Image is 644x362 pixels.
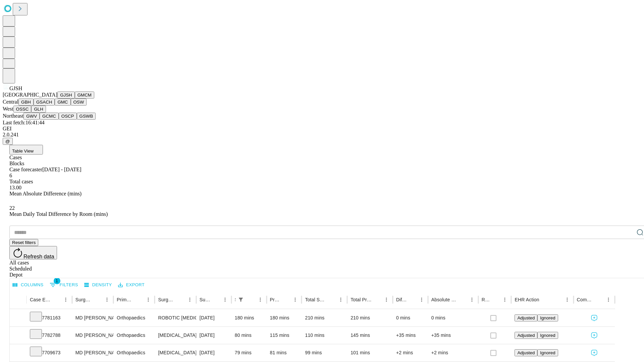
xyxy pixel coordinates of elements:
[30,297,51,302] div: Case Epic Id
[540,333,555,338] span: Ignored
[594,295,604,304] button: Sort
[75,344,110,361] div: MD [PERSON_NAME] [PERSON_NAME] Md
[185,295,195,304] button: Menu
[417,295,426,304] button: Menu
[75,327,110,344] div: MD [PERSON_NAME] [PERSON_NAME] Md
[11,280,45,290] button: Select columns
[57,92,75,99] button: GJSH
[83,280,114,290] button: Density
[117,344,151,361] div: Orthopaedics
[3,120,45,125] span: Last fetch: 16:41:44
[3,99,18,105] span: Central
[30,344,69,361] div: 7709673
[9,185,21,190] span: 13.00
[3,126,641,132] div: GEI
[200,344,228,361] div: [DATE]
[3,113,23,119] span: Northeast
[75,92,94,99] button: GMCM
[351,344,389,361] div: 101 mins
[48,280,80,290] button: Show filters
[158,327,193,344] div: [MEDICAL_DATA] [MEDICAL_DATA]
[59,113,77,120] button: OSCP
[3,132,641,138] div: 2.0.241
[211,295,220,304] button: Sort
[200,327,228,344] div: [DATE]
[61,295,70,304] button: Menu
[102,295,112,304] button: Menu
[336,295,345,304] button: Menu
[396,309,425,326] div: 0 mins
[235,344,263,361] div: 79 mins
[3,92,57,98] span: [GEOGRAPHIC_DATA]
[23,254,54,259] span: Refresh data
[351,327,389,344] div: 145 mins
[77,113,96,120] button: GSWB
[236,295,246,304] div: 1 active filter
[540,295,549,304] button: Sort
[604,295,613,304] button: Menu
[396,327,425,344] div: +35 mins
[9,179,33,184] span: Total cases
[537,349,558,356] button: Ignored
[515,332,537,339] button: Adjusted
[540,315,555,320] span: Ignored
[134,295,144,304] button: Sort
[30,327,69,344] div: 7782788
[30,309,69,326] div: 7781163
[9,85,22,91] span: GJSH
[305,327,344,344] div: 110 mins
[3,106,13,112] span: West
[158,297,175,302] div: Surgery Name
[396,344,425,361] div: +2 mins
[31,106,46,113] button: GLH
[517,333,535,338] span: Adjusted
[9,145,43,155] button: Table View
[75,309,110,326] div: MD [PERSON_NAME] [PERSON_NAME] Md
[235,297,235,302] div: Scheduled In Room Duration
[9,211,108,217] span: Mean Daily Total Difference by Room (mins)
[13,106,32,113] button: OSSC
[12,240,36,245] span: Reset filters
[408,295,417,304] button: Sort
[93,295,102,304] button: Sort
[9,173,12,178] span: 6
[71,99,87,106] button: OSW
[235,327,263,344] div: 80 mins
[23,113,40,120] button: GWV
[116,280,146,290] button: Export
[482,297,490,302] div: Resolved in EHR
[246,295,256,304] button: Sort
[515,349,537,356] button: Adjusted
[13,312,23,324] button: Expand
[75,297,92,302] div: Surgeon Name
[431,344,475,361] div: +2 mins
[176,295,185,304] button: Sort
[55,99,70,106] button: GMC
[117,327,151,344] div: Orthopaedics
[236,295,246,304] button: Show filters
[500,295,509,304] button: Menu
[54,278,60,284] span: 1
[281,295,290,304] button: Sort
[305,344,344,361] div: 99 mins
[431,309,475,326] div: 0 mins
[42,167,81,172] span: [DATE] - [DATE]
[158,309,193,326] div: ROBOTIC [MEDICAL_DATA] KNEE TOTAL
[158,344,193,361] div: [MEDICAL_DATA] WITH [MEDICAL_DATA] REPAIR
[372,295,382,304] button: Sort
[256,295,265,304] button: Menu
[351,309,389,326] div: 210 mins
[9,246,57,259] button: Refresh data
[270,297,281,302] div: Predicted In Room Duration
[9,167,42,172] span: Case forecaster
[467,295,477,304] button: Menu
[34,99,55,106] button: GSACH
[540,350,555,355] span: Ignored
[270,344,299,361] div: 81 mins
[117,309,151,326] div: Orthopaedics
[144,295,153,304] button: Menu
[305,297,326,302] div: Total Scheduled Duration
[562,295,572,304] button: Menu
[40,113,59,120] button: GCMC
[458,295,467,304] button: Sort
